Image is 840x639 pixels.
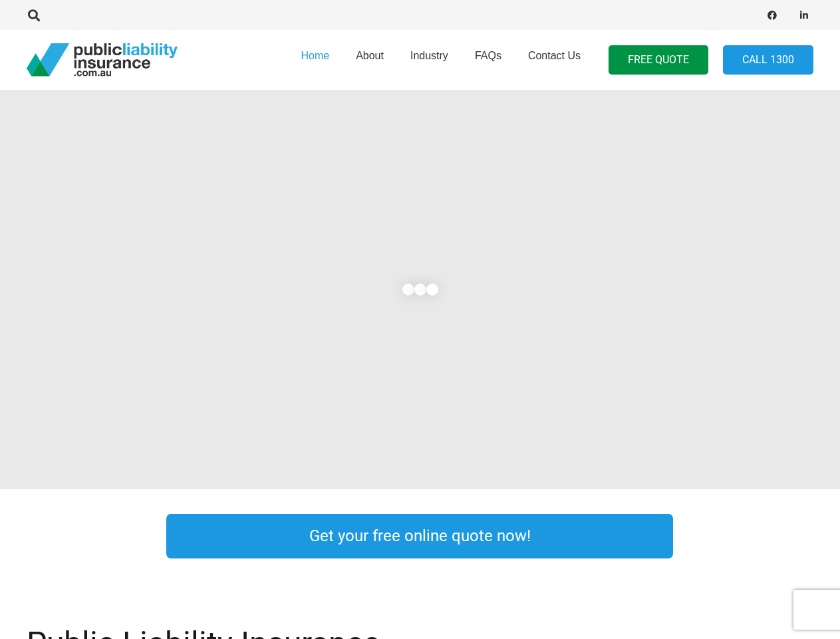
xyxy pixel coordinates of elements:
[356,50,384,61] span: About
[609,45,708,75] a: FREE QUOTE
[763,6,781,25] a: Facebook
[27,43,178,77] a: pli_logotransparent
[410,50,448,61] span: Industry
[723,45,813,75] a: Call 1300
[343,26,397,94] a: About
[515,26,594,94] a: Contact Us
[700,511,839,562] a: Link
[166,514,673,558] a: Get your free online quote now!
[475,50,501,61] span: FAQs
[301,50,329,61] span: Home
[462,26,515,94] a: FAQs
[287,26,343,94] a: Home
[795,6,813,25] a: LinkedIn
[528,50,581,61] span: Contact Us
[21,9,47,21] a: Search
[397,26,462,94] a: Industry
